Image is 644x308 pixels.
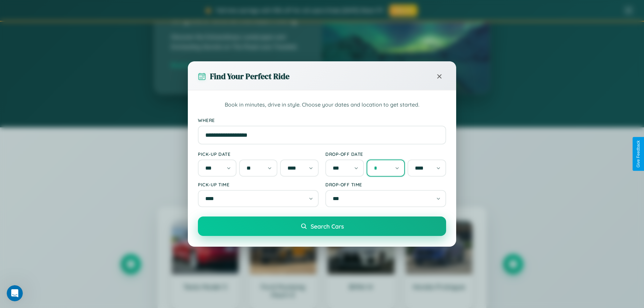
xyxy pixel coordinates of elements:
[198,217,446,236] button: Search Cars
[198,117,446,123] label: Where
[325,151,446,157] label: Drop-off Date
[198,182,319,187] label: Pick-up Time
[198,101,446,109] p: Book in minutes, drive in style. Choose your dates and location to get started.
[311,223,344,230] span: Search Cars
[325,182,446,187] label: Drop-off Time
[198,151,319,157] label: Pick-up Date
[210,71,289,82] h3: Find Your Perfect Ride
